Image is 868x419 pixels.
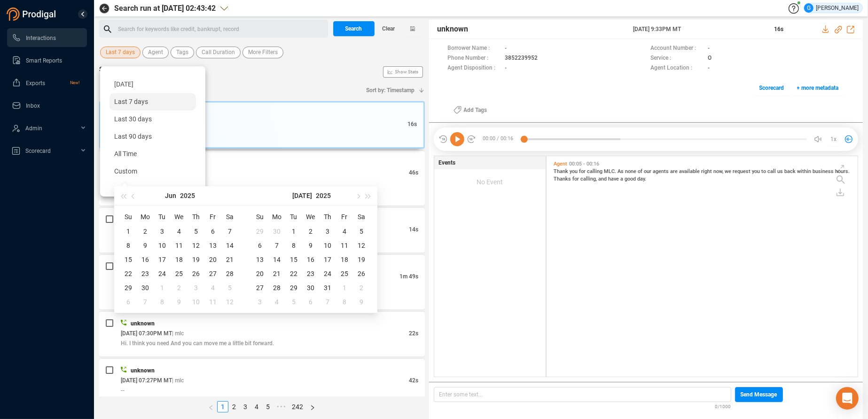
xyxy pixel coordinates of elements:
span: unknown [131,320,155,327]
li: 3 [240,401,251,412]
div: 28 [224,268,235,279]
li: Interactions [7,28,87,47]
td: 2025-06-14 [221,238,238,253]
span: you [752,168,761,174]
span: Agent [148,47,163,58]
button: Show Stats [383,66,423,78]
div: 2 [305,226,316,237]
li: 4 [251,401,262,412]
span: ••• [274,401,289,412]
div: 13 [207,240,219,251]
button: 1x [827,133,840,146]
td: 2025-07-02 [171,281,188,295]
span: Agent [554,161,567,167]
td: 2025-07-06 [251,238,268,253]
div: 23 [140,268,151,279]
th: Sa [221,209,238,224]
li: Exports [7,73,87,92]
div: 25 [173,268,185,279]
span: Search Results : [99,65,148,73]
span: Tags [176,47,188,58]
div: 27 [254,282,266,293]
td: 2025-06-27 [204,267,221,281]
td: 2025-07-31 [319,281,336,295]
span: Hi. I think you need And you can move me a little bit forward. [121,340,274,347]
span: - [708,44,710,54]
div: 9 [140,240,151,251]
div: unknown[DATE] 07:48PM MT| mlc14s-- [99,208,425,253]
td: 2025-06-29 [120,281,137,295]
td: 2025-07-07 [268,238,285,253]
div: 18 [173,254,185,265]
span: calling, [580,176,598,182]
span: to [761,168,767,174]
div: 1 [156,282,168,293]
span: As [618,168,625,174]
li: Smart Reports [7,51,87,70]
div: 29 [288,282,299,293]
td: 2025-06-10 [154,238,171,253]
a: 242 [289,402,306,412]
td: 2025-07-01 [154,281,171,295]
div: 7 [224,226,235,237]
span: Last 7 days [106,47,135,58]
div: 8 [288,240,299,251]
td: 2025-06-06 [204,224,221,238]
td: 2025-07-27 [251,281,268,295]
li: Next 5 Pages [274,401,289,412]
span: | mlc [172,330,184,337]
td: 2025-07-28 [268,281,285,295]
div: 17 [156,254,168,265]
span: Borrower Name : [448,44,500,54]
span: Agent Disposition : [448,63,500,73]
th: Th [319,209,336,224]
div: 5 [190,226,202,237]
span: calling [587,168,604,174]
span: request [733,168,752,174]
span: Add Tags [464,103,487,118]
td: 2025-07-23 [302,267,319,281]
a: 2 [229,402,239,412]
th: Fr [204,209,221,224]
div: 24 [322,268,333,279]
button: + more metadata [792,80,844,95]
div: 10 [322,240,333,251]
td: 2025-07-18 [336,253,353,267]
button: Call Duration [196,47,241,58]
th: We [171,209,188,224]
div: 22 [123,268,134,279]
div: 17 [322,254,333,265]
button: Search [333,21,375,36]
td: 2025-07-03 [319,224,336,238]
th: Su [251,209,268,224]
span: Search [345,21,362,36]
th: We [302,209,319,224]
span: 3852239952 [505,54,538,63]
span: Sort by: Timestamp [367,83,415,98]
span: Last 30 days [114,115,152,123]
td: 2025-07-29 [285,281,302,295]
span: Scorecard [25,148,51,154]
span: - [505,63,507,73]
div: 6 [207,226,219,237]
div: 1 [288,226,299,237]
span: have [608,176,620,182]
span: 42s [409,377,418,384]
td: 2025-06-16 [137,253,154,267]
div: 4 [339,226,350,237]
td: 2025-06-13 [204,238,221,253]
div: 3 [322,226,333,237]
div: 18 [339,254,350,265]
div: 14 [271,254,282,265]
th: Mo [137,209,154,224]
div: 9 [305,240,316,251]
button: Agent [142,47,169,58]
td: 2025-07-05 [221,281,238,295]
span: - [708,63,710,73]
div: 26 [356,268,367,279]
span: 00:05 - 00:16 [567,161,601,167]
span: unknown [131,367,155,374]
span: unknown [438,24,469,35]
th: Fr [336,209,353,224]
td: 2025-06-26 [188,267,204,281]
